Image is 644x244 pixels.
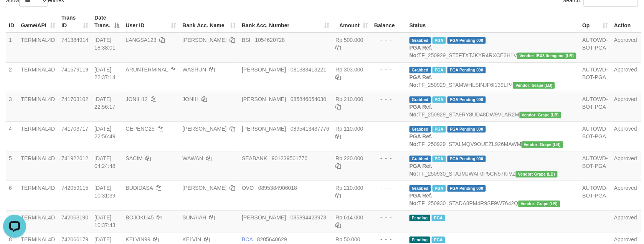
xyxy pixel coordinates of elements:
td: Approved [611,33,641,63]
span: 741679119 [61,66,88,73]
div: - - - [374,184,403,192]
td: 2 [6,62,18,92]
td: TERMINAL4D [18,210,58,232]
td: 4 [6,121,18,151]
td: TERMINAL4D [18,33,58,63]
b: PGA Ref. No: [410,163,433,177]
span: 742063190 [61,214,88,221]
th: Bank Acc. Name: activate to sort column ascending [180,11,239,33]
td: 7 [6,210,18,232]
span: Copy 081383413221 to clipboard [291,66,326,73]
span: Marked by boxzainul [433,185,446,192]
div: - - - [374,36,403,44]
th: User ID: activate to sort column ascending [123,11,180,33]
th: Game/API: activate to sort column ascending [18,11,58,33]
span: Grabbed [410,156,431,162]
td: Approved [611,181,641,210]
span: Rp 50.000 [335,236,360,242]
td: 5 [6,151,18,181]
span: Vendor URL: https://dashboard.q2checkout.com/secure [517,53,576,59]
div: - - - [374,125,403,133]
span: LANGSA123 [126,37,157,43]
div: - - - [374,95,403,103]
a: [PERSON_NAME] [183,37,227,43]
span: Vendor URL: https://dashboard.q2checkout.com/secure [520,112,561,118]
span: Vendor URL: https://dashboard.q2checkout.com/secure [519,201,560,207]
span: [DATE] 22:56:17 [94,96,116,110]
th: Trans ID: activate to sort column ascending [58,11,91,33]
span: Copy 901239501776 to clipboard [272,155,307,161]
span: PGA Pending [447,126,486,133]
td: AUTOWD-BOT-PGA [580,121,611,151]
b: PGA Ref. No: [410,193,433,206]
span: PGA Pending [447,96,486,103]
th: Balance [371,11,406,33]
td: AUTOWD-BOT-PGA [580,62,611,92]
span: Copy 085894423973 to clipboard [291,214,326,221]
td: AUTOWD-BOT-PGA [580,151,611,181]
span: BCA [242,236,253,242]
span: GEPENG25 [126,126,155,132]
td: TERMINAL4D [18,92,58,121]
td: TF_250929_STA9RY8UD48DW9VLAR2M [406,92,580,121]
span: Copy 0895413437776 to clipboard [291,126,329,132]
span: Grabbed [410,185,431,192]
td: TF_250929_STALMQV9OUEZL926MAWM [406,121,580,151]
b: PGA Ref. No: [410,133,433,147]
span: [PERSON_NAME] [242,126,286,132]
td: Approved [611,121,641,151]
th: Status [406,11,580,33]
span: 741384914 [61,37,88,43]
a: SUNAIAH [183,214,206,221]
div: - - - [374,66,403,73]
td: TERMINAL4D [18,181,58,210]
a: WAWAN [183,155,203,161]
span: Pending [410,215,430,221]
td: Approved [611,210,641,232]
th: Op: activate to sort column ascending [580,11,611,33]
td: Approved [611,92,641,121]
b: PGA Ref. No: [410,104,433,118]
td: TF_250929_ST5FTXTJKYR4RXCE3H1V [406,33,580,63]
span: Rp 614.000 [335,214,363,221]
span: [DATE] 18:38:01 [94,37,116,51]
a: JONIH [183,96,199,102]
span: 741922612 [61,155,88,161]
span: Grabbed [410,37,431,44]
button: Open LiveChat chat widget [3,3,26,26]
span: Rp 220.000 [335,155,363,161]
td: 6 [6,181,18,210]
th: Bank Acc. Number: activate to sort column ascending [239,11,332,33]
span: [DATE] 10:31:39 [94,185,116,199]
span: [DATE] 04:24:48 [94,155,116,169]
span: Marked by boxpeb [432,237,445,243]
th: ID [6,11,18,33]
span: [DATE] 10:37:43 [94,214,116,228]
td: TERMINAL4D [18,121,58,151]
span: BSI [242,37,251,43]
td: TERMINAL4D [18,151,58,181]
span: 741703717 [61,126,88,132]
span: 742066179 [61,236,88,242]
span: SEABANK [242,155,267,161]
div: - - - [374,236,403,243]
span: Grabbed [410,126,431,133]
td: AUTOWD-BOT-PGA [580,33,611,63]
b: PGA Ref. No: [410,45,433,58]
td: TF_250930_STADA8PM4R9SF9W7642Q [406,181,580,210]
td: TF_250930_STAJMJWAF0P5CN57KIVZ [406,151,580,181]
span: Marked by boxmaster [433,96,446,103]
span: SACIM [126,155,143,161]
span: [PERSON_NAME] [242,214,286,221]
span: BUDIDASA [126,185,153,191]
a: WASRUN [183,66,206,73]
span: 742059115 [61,185,88,191]
td: Approved [611,62,641,92]
span: 741703102 [61,96,88,102]
div: - - - [374,214,403,221]
td: TF_250929_STAMWHLSINJF6I139LP4 [406,62,580,92]
span: Rp 210.000 [335,96,363,102]
span: Marked by boxmaster [433,67,446,73]
td: AUTOWD-BOT-PGA [580,181,611,210]
span: Rp 500.000 [335,37,363,43]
